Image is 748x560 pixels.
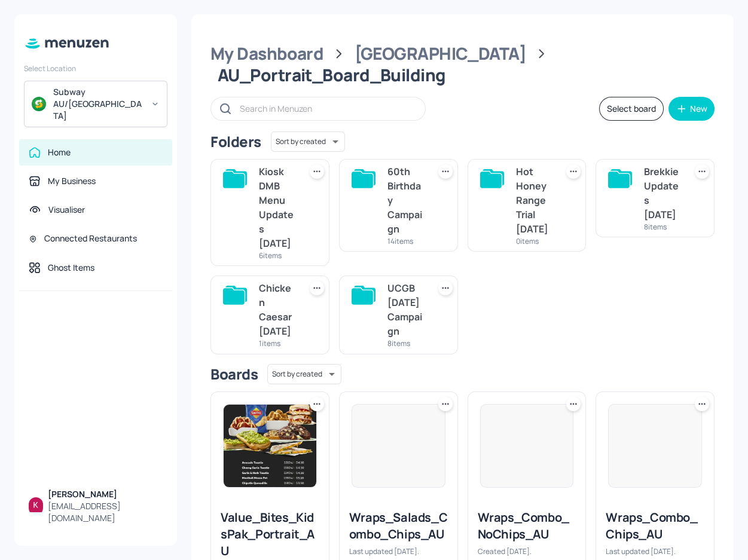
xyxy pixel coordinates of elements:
[218,65,445,86] div: AU_Portrait_Board_Building
[48,146,71,158] div: Home
[349,546,448,556] div: Last updated [DATE].
[599,97,664,121] button: Select board
[668,97,715,121] button: New
[387,281,424,338] div: UCGB [DATE] Campaign
[259,164,295,250] div: Kiosk DMB Menu Updates [DATE]
[48,204,85,216] div: Visualiser
[606,509,704,543] div: Wraps_Combo_Chips_AU
[210,132,261,151] div: Folders
[224,405,316,487] img: 2025-08-14-1755151993681hulek6jlg3r.jpeg
[259,338,295,348] div: 1 items
[516,236,552,246] div: 0 items
[644,164,680,222] div: Brekkie Updates [DATE]
[387,236,424,246] div: 14 items
[221,509,319,559] div: Value_Bites_KidsPak_Portrait_AU
[44,232,137,244] div: Connected Restaurants
[516,164,552,236] div: Hot Honey Range Trial [DATE]
[48,262,94,274] div: Ghost Items
[29,497,43,512] img: ALm5wu0uMJs5_eqw6oihenv1OotFdBXgP3vgpp2z_jxl=s96-c
[48,500,163,524] div: [EMAIL_ADDRESS][DOMAIN_NAME]
[349,509,448,543] div: Wraps_Salads_Combo_Chips_AU
[24,63,167,74] div: Select Location
[644,222,680,232] div: 8 items
[387,338,424,348] div: 8 items
[48,488,163,500] div: [PERSON_NAME]
[267,362,341,386] div: Sort by created
[387,164,424,236] div: 60th Birthday Campaign
[478,509,576,543] div: Wraps_Combo_NoChips_AU
[259,250,295,261] div: 6 items
[606,546,704,556] div: Last updated [DATE].
[271,130,345,154] div: Sort by created
[210,43,323,65] div: My Dashboard
[32,97,46,111] img: avatar
[240,100,413,117] input: Search in Menuzen
[210,365,258,384] div: Boards
[53,86,144,122] div: Subway AU/[GEOGRAPHIC_DATA]
[259,281,295,338] div: Chicken Caesar [DATE]
[690,105,707,113] div: New
[478,546,576,556] div: Created [DATE].
[355,43,526,65] div: [GEOGRAPHIC_DATA]
[48,175,96,187] div: My Business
